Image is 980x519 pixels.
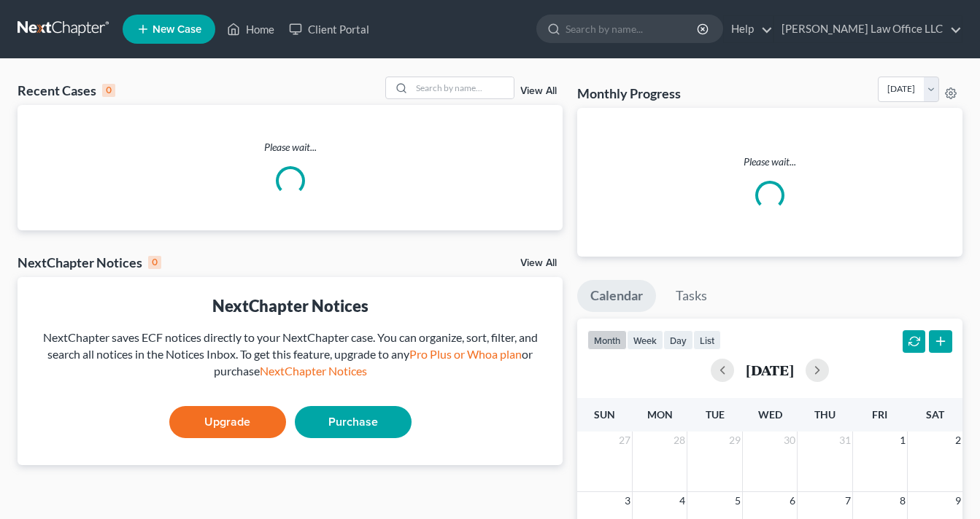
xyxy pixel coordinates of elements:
span: 27 [617,432,632,449]
a: Home [220,16,282,42]
a: NextChapter Notices [260,364,367,378]
span: 9 [954,492,962,510]
a: Pro Plus or Whoa plan [409,347,522,361]
div: NextChapter Notices [29,294,551,317]
span: 1 [898,432,907,449]
div: NextChapter saves ECF notices directly to your NextChapter case. You can organize, sort, filter, ... [29,329,551,380]
input: Search by name... [566,15,699,42]
span: 7 [844,492,852,510]
button: week [627,330,663,350]
p: Please wait... [589,155,951,169]
h2: [DATE] [746,362,794,378]
span: Sat [926,408,944,421]
span: 30 [782,432,797,449]
a: Calendar [577,280,656,312]
span: 6 [788,492,797,510]
span: Sun [594,408,615,421]
span: 28 [672,432,687,449]
span: New Case [153,24,201,35]
span: 31 [838,432,852,449]
div: NextChapter Notices [18,254,161,271]
a: Help [724,16,773,42]
a: [PERSON_NAME] Law Office LLC [774,16,962,42]
span: 5 [733,492,742,510]
span: 3 [623,492,632,510]
span: 4 [678,492,687,510]
span: Thu [814,408,836,421]
a: Tasks [663,280,720,312]
div: 0 [148,256,161,269]
a: View All [520,258,557,268]
a: Upgrade [169,406,286,438]
button: month [587,330,627,350]
div: Recent Cases [18,82,115,99]
span: Mon [647,408,673,421]
h3: Monthly Progress [577,85,681,102]
div: 0 [102,84,115,97]
span: 29 [728,432,742,449]
a: Client Portal [282,16,377,42]
p: Please wait... [18,140,563,155]
input: Search by name... [412,77,514,98]
a: View All [520,86,557,96]
span: 8 [898,492,907,510]
span: 2 [954,432,962,449]
span: Wed [758,408,782,421]
button: list [693,330,721,350]
a: Purchase [295,406,412,438]
span: Tue [706,408,725,421]
span: Fri [872,408,887,421]
button: day [663,330,693,350]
